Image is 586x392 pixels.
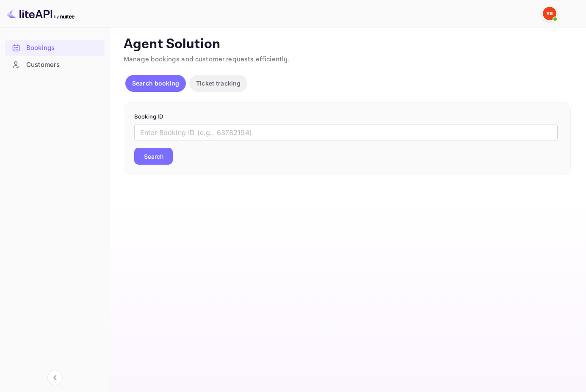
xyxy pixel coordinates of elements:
[196,79,240,88] p: Ticket tracking
[124,55,290,64] span: Manage bookings and customer requests efficiently.
[5,57,105,73] div: Customers
[132,79,179,88] p: Search booking
[26,60,100,70] div: Customers
[5,57,105,72] a: Customers
[26,43,100,53] div: Bookings
[5,40,105,56] div: Bookings
[134,124,558,141] input: Enter Booking ID (e.g., 63782194)
[47,370,63,385] button: Collapse navigation
[124,36,571,53] p: Agent Solution
[7,7,75,20] img: LiteAPI logo
[5,40,105,55] a: Bookings
[134,113,560,121] p: Booking ID
[134,148,173,165] button: Search
[543,7,556,20] img: Yandex Support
